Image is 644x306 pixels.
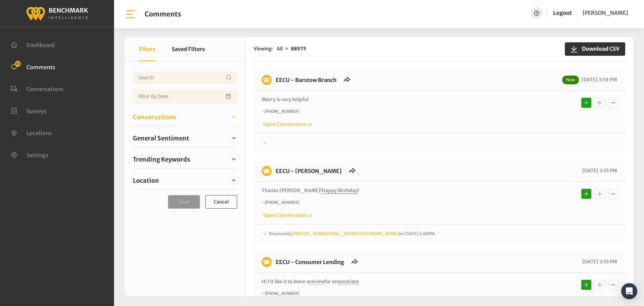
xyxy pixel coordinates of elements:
[309,278,324,285] span: review
[276,259,344,265] a: EECU - Consumer Lending
[26,5,88,21] img: benchmark
[133,175,237,185] a: Location
[254,45,273,52] span: Viewing:
[133,71,237,84] input: Username
[578,45,620,53] span: Download CSV
[262,212,312,218] a: Open Conversation
[133,112,237,122] a: Conversations
[565,42,625,56] button: Download CSV
[26,42,55,48] span: Dashboard
[11,151,48,158] a: Settings
[553,9,572,16] a: Logout
[262,257,272,267] img: benchmark
[26,63,55,70] span: Comments
[276,77,336,83] a: EECU - Barstow Branch
[292,231,399,236] a: [PERSON_NAME][EMAIL_ADDRESS][DOMAIN_NAME]
[583,9,628,16] span: [PERSON_NAME]
[322,187,358,194] span: Happy Birthday
[580,187,620,201] div: Basic example
[277,46,283,52] span: All
[269,231,436,236] span: Resolved by on [DATE] 4:00PM.
[580,96,620,110] div: Basic example
[580,77,617,83] span: [DATE] 3:59 PM
[205,195,237,209] button: Cancel
[139,37,156,61] button: Filters
[272,257,348,267] h6: EECU - Consumer Lending
[262,230,617,238] div: Resolved by[PERSON_NAME][EMAIL_ADDRESS][DOMAIN_NAME]on [DATE] 4:00PM.
[621,283,637,299] div: Open Intercom Messenger
[133,176,159,185] span: Location
[145,10,181,18] h1: Comments
[11,63,55,70] a: Comments 16
[562,76,579,84] span: New
[133,90,237,103] input: Date range input field
[262,291,299,296] i: ~ [PHONE_NUMBER]
[11,129,52,136] a: Locations
[262,187,528,194] p: Thanks [PERSON_NAME]! !
[580,278,620,292] div: Basic example
[581,168,617,174] span: [DATE] 3:55 PM
[262,75,272,85] img: benchmark
[26,107,47,114] span: Surveys
[133,154,237,164] a: Trending Keywords
[11,85,64,92] a: Conversations
[11,41,55,48] a: Dashboard
[583,7,628,19] a: [PERSON_NAME]
[172,37,205,61] button: Saved Filters
[26,130,52,136] span: Locations
[291,46,306,52] strong: 88975
[338,278,359,285] span: associate
[125,8,137,20] img: bar
[133,134,189,143] span: General Sentiment
[272,166,346,176] h6: EECU - Clovis West
[26,151,48,158] span: Settings
[262,96,528,103] p: Marry is very helpful
[133,133,237,143] a: General Sentiment
[262,109,299,114] i: ~ [PHONE_NUMBER]
[15,61,21,67] span: 16
[133,155,190,164] span: Trending Keywords
[262,166,272,176] img: benchmark
[262,121,312,127] a: Open Conversation
[26,86,64,92] span: Conversations
[553,7,572,19] a: Logout
[276,168,342,174] a: EECU - [PERSON_NAME]
[11,107,47,114] a: Surveys
[262,278,528,285] p: Hi I’d like it to leave a for an
[272,75,340,85] h6: EECU - Barstow Branch
[262,200,299,205] i: ~ [PHONE_NUMBER]
[133,113,176,122] span: Conversations
[224,90,233,103] button: Open Calendar
[581,259,617,265] span: [DATE] 3:55 PM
